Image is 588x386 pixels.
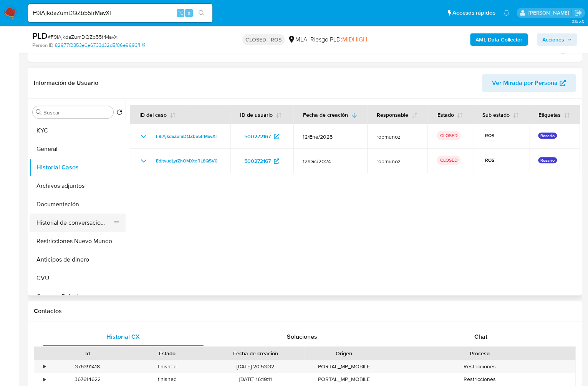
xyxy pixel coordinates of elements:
[542,33,564,46] span: Acciones
[53,350,122,357] div: Id
[32,42,53,49] b: Person ID
[304,373,384,386] div: PORTAL_MP_MOBILE
[30,214,119,232] button: Historial de conversaciones
[503,10,510,16] a: Notificaciones
[48,373,128,386] div: 367614622
[194,8,209,18] button: search-icon
[43,363,45,370] div: •
[452,9,495,17] span: Accesos rápidos
[34,79,98,87] h1: Información de Usuario
[389,350,570,357] div: Proceso
[304,360,384,373] div: PORTAL_MP_MOBILE
[30,177,126,195] button: Archivos adjuntos
[470,33,528,46] button: AML Data Collector
[310,350,379,357] div: Origen
[30,250,126,269] button: Anticipos de dinero
[43,109,110,116] input: Buscar
[48,360,128,373] div: 376391418
[474,332,487,341] span: Chat
[36,109,42,115] button: Buscar
[571,18,584,24] span: 3.155.0
[288,35,307,44] div: MLA
[310,35,367,44] span: Riesgo PLD:
[492,74,558,92] span: Ver Mirada por Persona
[30,232,126,250] button: Restricciones Nuevo Mundo
[207,360,304,373] div: [DATE] 20:53:32
[128,373,207,386] div: finished
[528,9,571,17] p: jessica.fukman@mercadolibre.com
[48,33,119,41] span: # F9IAjkdaZumDQZb55frMavXI
[128,360,207,373] div: finished
[287,332,317,341] span: Soluciones
[188,9,190,17] span: s
[133,350,202,357] div: Estado
[34,307,576,315] h1: Contactos
[106,332,140,341] span: Historial CX
[537,33,577,46] button: Acciones
[384,360,575,373] div: Restricciones
[30,121,126,140] button: KYC
[32,30,48,42] b: PLD
[30,269,126,287] button: CVU
[28,8,212,18] input: Buscar usuario o caso...
[475,33,522,46] b: AML Data Collector
[30,158,126,177] button: Historial Casos
[30,140,126,158] button: General
[384,373,575,386] div: Restricciones
[212,350,298,357] div: Fecha de creación
[242,34,285,45] p: CLOSED - ROS
[482,74,576,92] button: Ver Mirada por Persona
[207,373,304,386] div: [DATE] 16:19:11
[574,9,582,17] a: Salir
[177,9,183,17] span: ⌥
[55,42,145,49] a: 82977f2353e0e6733d32d5f06e9693f1
[43,376,45,383] div: •
[30,195,126,214] button: Documentación
[30,287,126,306] button: Cruces y Relaciones
[116,109,123,118] button: Volver al orden por defecto
[342,35,367,44] span: MIDHIGH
